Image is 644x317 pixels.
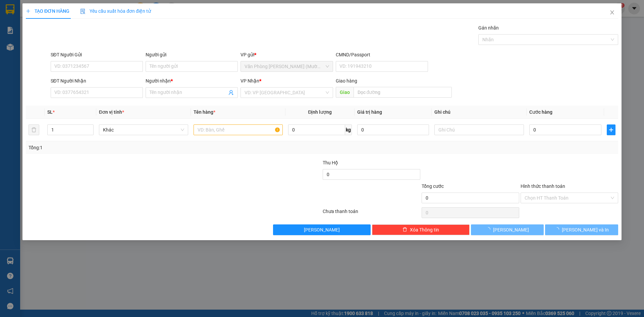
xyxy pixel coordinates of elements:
[493,226,529,233] span: [PERSON_NAME]
[29,144,249,151] div: Tổng: 1
[146,51,238,58] div: Người gửi
[486,227,493,232] span: loading
[241,51,333,58] div: VP gửi
[80,8,151,14] span: Yêu cầu xuất hóa đơn điện tử
[410,226,439,233] span: Xóa Thông tin
[607,127,615,133] span: plus
[336,87,354,98] span: Giao
[322,208,421,219] div: Chưa thanh toán
[273,224,371,235] button: [PERSON_NAME]
[336,78,357,84] span: Giao hàng
[562,226,609,233] span: [PERSON_NAME] và In
[51,77,143,85] div: SĐT Người Nhận
[357,109,382,115] span: Giá trị hàng
[545,224,618,235] button: [PERSON_NAME] và In
[422,183,444,189] span: Tổng cước
[435,124,524,135] input: Ghi Chú
[372,224,470,235] button: deleteXóa Thông tin
[26,8,69,14] span: TẠO ĐƠN HÀNG
[471,224,544,235] button: [PERSON_NAME]
[47,109,53,115] span: SL
[26,9,31,13] span: plus
[529,109,552,115] span: Cước hàng
[245,61,329,71] span: Văn Phòng Trần Phú (Mường Thanh)
[308,109,332,115] span: Định lượng
[478,25,499,31] label: Gán nhãn
[432,106,527,119] th: Ghi chú
[304,226,340,233] span: [PERSON_NAME]
[146,77,238,85] div: Người nhận
[402,227,407,232] span: delete
[99,109,124,115] span: Đơn vị tính
[29,124,39,135] button: delete
[607,124,615,135] button: plus
[609,10,615,15] span: close
[194,124,283,135] input: VD: Bàn, Ghế
[521,183,565,189] label: Hình thức thanh toán
[51,51,143,58] div: SĐT Người Gửi
[357,124,429,135] input: 0
[80,9,86,14] img: icon
[241,78,260,84] span: VP Nhận
[323,160,338,165] span: Thu Hộ
[354,87,452,98] input: Dọc đường
[345,124,352,135] span: kg
[336,51,428,58] div: CMND/Passport
[229,90,234,95] span: user-add
[603,3,622,22] button: Close
[554,227,562,232] span: loading
[103,125,184,135] span: Khác
[194,109,215,115] span: Tên hàng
